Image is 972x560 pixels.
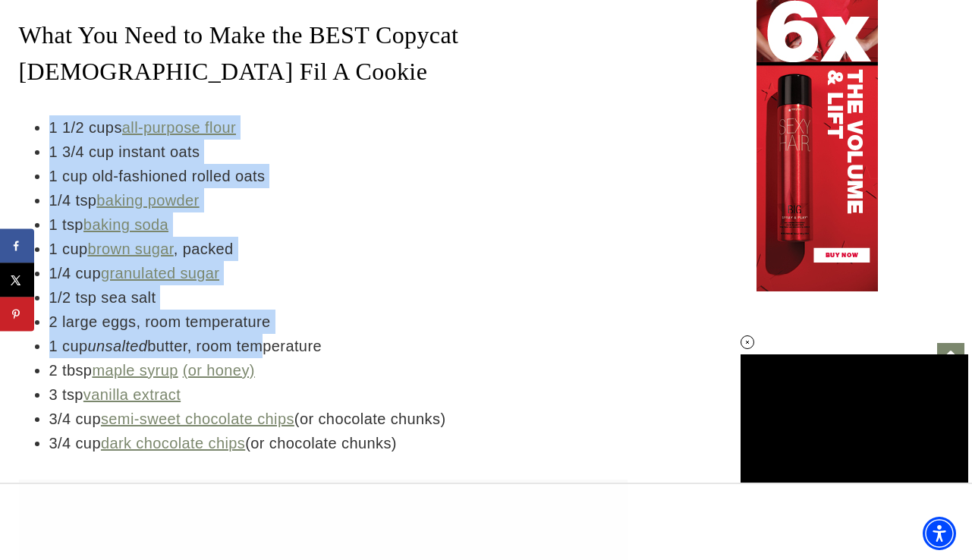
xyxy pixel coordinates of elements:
[183,362,255,379] a: (or honey)
[49,285,628,310] li: 1/2 tsp sea salt
[49,212,628,237] li: 1 tsp
[92,362,178,379] a: maple syrup
[122,119,236,136] a: all-purpose flour
[96,192,199,209] a: baking powder
[83,216,168,233] a: baking soda
[49,382,628,407] li: 3 tsp
[87,338,147,354] em: unsalted
[87,241,173,257] a: brown sugar
[49,358,628,382] li: 2 tbsp
[923,517,956,550] div: Accessibility Menu
[937,343,964,370] a: Scroll to top
[49,164,628,188] li: 1 cup old-fashioned rolled oats
[49,188,628,212] li: 1/4 tsp
[49,140,628,164] li: 1 3/4 cup instant oats
[83,386,181,403] a: vanilla extract
[49,310,628,334] li: 2 large eggs, room temperature
[49,334,628,358] li: 1 cup butter, room temperature
[101,435,245,451] a: dark chocolate chips
[101,265,220,282] a: granulated sugar
[49,115,628,140] li: 1 1/2 cups
[49,237,628,261] li: 1 cup , packed
[49,431,628,455] li: 3/4 cup (or chocolate chunks)
[19,21,459,85] span: What You Need to Make the BEST Copycat [DEMOGRAPHIC_DATA] Fil A Cookie
[49,261,628,285] li: 1/4 cup
[101,411,294,427] a: semi-sweet chocolate chips
[49,407,628,431] li: 3/4 cup (or chocolate chunks)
